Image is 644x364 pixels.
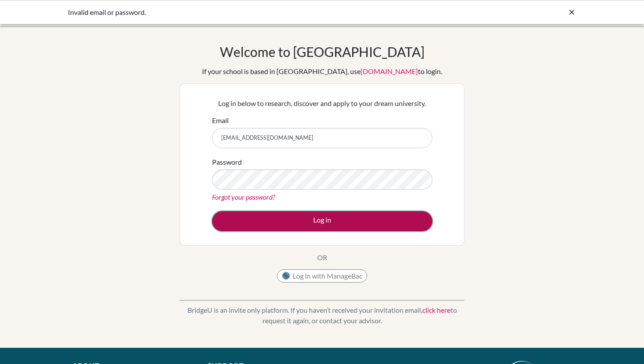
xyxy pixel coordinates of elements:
div: Invalid email or password. [68,7,445,18]
a: [DOMAIN_NAME] [361,67,418,75]
button: Log in [212,211,432,231]
p: BridgeU is an invite only platform. If you haven’t received your invitation email, to request it ... [180,305,464,326]
button: Log in with ManageBac [277,269,367,283]
a: Forgot your password? [212,193,275,201]
label: Password [212,157,242,167]
a: click here [422,306,450,314]
label: Email [212,115,229,126]
h1: Welcome to [GEOGRAPHIC_DATA] [220,44,425,60]
p: Log in below to research, discover and apply to your dream university. [212,98,432,109]
p: OR [317,252,327,263]
div: If your school is based in [GEOGRAPHIC_DATA], use to login. [202,66,442,77]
